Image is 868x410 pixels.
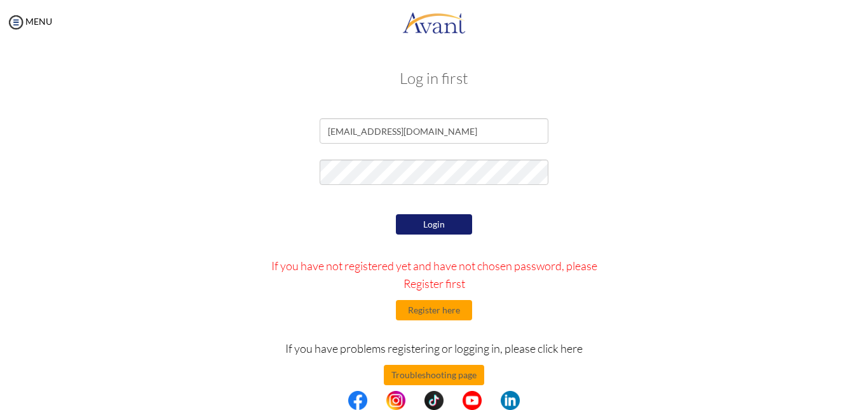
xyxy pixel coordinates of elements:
button: Login [396,214,472,235]
button: Troubleshooting page [384,365,484,385]
a: MENU [6,16,52,27]
p: If you have not registered yet and have not chosen password, please Register first [258,257,611,292]
img: yt.png [463,391,482,410]
img: fb.png [348,391,367,410]
p: If you have problems registering or logging in, please click here [258,339,611,357]
h3: Log in first [72,70,796,86]
img: blank.png [482,391,501,410]
img: li.png [501,391,520,410]
img: blank.png [405,391,424,410]
img: icon-menu.png [6,13,25,32]
img: logo.png [402,3,466,41]
img: tt.png [424,391,444,410]
button: Register here [396,300,472,320]
img: blank.png [367,391,386,410]
img: in.png [386,391,405,410]
input: Email [320,118,548,144]
img: blank.png [444,391,463,410]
